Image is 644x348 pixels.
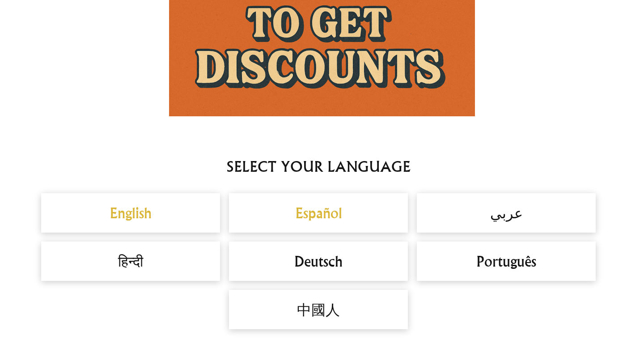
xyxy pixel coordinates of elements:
h2: 中國人 [238,299,399,320]
h2: Deutsch [238,250,399,272]
h2: عربي [426,202,587,224]
h2: हिन्दी [50,250,211,272]
h2: Português [426,250,587,272]
a: Español [238,202,399,224]
a: English [50,202,211,224]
